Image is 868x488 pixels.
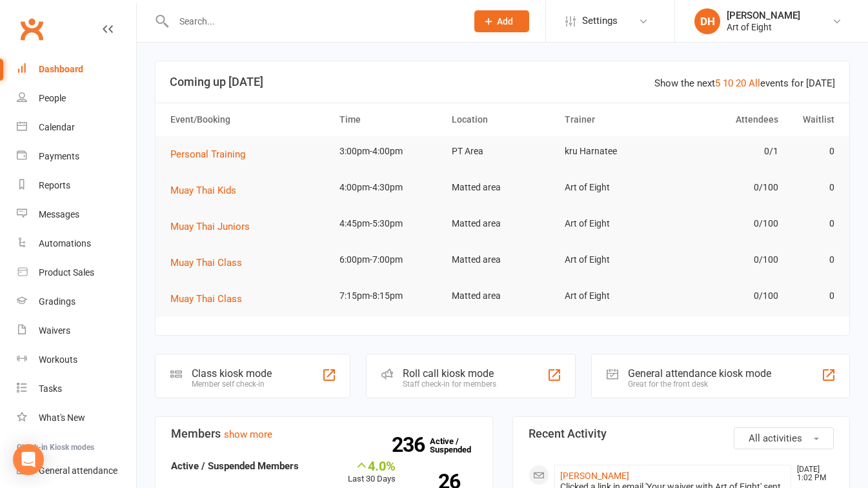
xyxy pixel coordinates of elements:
[403,380,496,389] div: Staff check-in for members
[170,148,245,160] span: Personal Training
[170,257,242,269] span: Muay Thai Class
[446,136,559,167] td: PT Area
[17,287,136,316] a: Gradings
[430,427,487,463] a: 236Active / Suspended
[446,281,559,311] td: Matted area
[715,77,720,89] a: 5
[334,208,447,239] td: 4:45pm-5:30pm
[727,21,800,33] div: Art of Eight
[39,383,62,394] div: Tasks
[749,77,760,89] a: All
[334,103,447,136] th: Time
[39,465,117,476] div: General attendance
[784,208,840,239] td: 0
[497,16,513,26] span: Add
[784,103,840,136] th: Waitlist
[671,208,784,239] td: 0/100
[171,460,299,472] strong: Active / Suspended Members
[628,380,771,389] div: Great for the front desk
[474,10,529,32] button: Add
[170,293,242,305] span: Muay Thai Class
[671,136,784,167] td: 0/1
[671,245,784,275] td: 0/100
[39,151,79,161] div: Payments
[446,172,559,203] td: Matted area
[15,13,48,45] a: Clubworx
[39,93,66,103] div: People
[392,435,430,454] strong: 236
[17,142,136,171] a: Payments
[560,471,629,481] a: [PERSON_NAME]
[17,84,136,113] a: People
[17,171,136,200] a: Reports
[348,458,396,473] div: 4.0%
[654,76,835,91] div: Show the next events for [DATE]
[17,113,136,142] a: Calendar
[13,444,44,475] div: Open Intercom Messenger
[628,367,771,380] div: General attendance kiosk mode
[559,281,672,311] td: Art of Eight
[671,281,784,311] td: 0/100
[39,64,83,74] div: Dashboard
[727,10,800,21] div: [PERSON_NAME]
[348,458,396,486] div: Last 30 Days
[694,8,720,34] div: DH
[17,229,136,258] a: Automations
[559,245,672,275] td: Art of Eight
[39,122,75,132] div: Calendar
[334,136,447,167] td: 3:00pm-4:00pm
[446,208,559,239] td: Matted area
[39,412,85,423] div: What's New
[39,296,76,307] div: Gradings
[192,367,272,380] div: Class kiosk mode
[165,103,334,136] th: Event/Booking
[784,245,840,275] td: 0
[529,427,834,440] h3: Recent Activity
[39,180,70,190] div: Reports
[734,427,834,449] button: All activities
[17,316,136,345] a: Waivers
[749,432,802,444] span: All activities
[39,238,91,249] div: Automations
[170,219,259,234] button: Muay Thai Juniors
[582,6,618,36] span: Settings
[171,427,477,440] h3: Members
[39,354,77,365] div: Workouts
[736,77,746,89] a: 20
[784,136,840,167] td: 0
[39,325,70,336] div: Waivers
[170,291,251,307] button: Muay Thai Class
[446,103,559,136] th: Location
[17,403,136,432] a: What's New
[559,136,672,167] td: kru Harnatee
[403,367,496,380] div: Roll call kiosk mode
[559,172,672,203] td: Art of Eight
[334,245,447,275] td: 6:00pm-7:00pm
[784,172,840,203] td: 0
[334,172,447,203] td: 4:00pm-4:30pm
[17,345,136,374] a: Workouts
[170,185,236,196] span: Muay Thai Kids
[170,12,458,30] input: Search...
[17,258,136,287] a: Product Sales
[559,103,672,136] th: Trainer
[671,103,784,136] th: Attendees
[334,281,447,311] td: 7:15pm-8:15pm
[17,200,136,229] a: Messages
[784,281,840,311] td: 0
[170,183,245,198] button: Muay Thai Kids
[224,429,272,440] a: show more
[192,380,272,389] div: Member self check-in
[559,208,672,239] td: Art of Eight
[39,267,94,278] div: Product Sales
[17,456,136,485] a: General attendance kiosk mode
[17,55,136,84] a: Dashboard
[170,255,251,270] button: Muay Thai Class
[791,465,833,482] time: [DATE] 1:02 PM
[170,76,835,88] h3: Coming up [DATE]
[39,209,79,219] div: Messages
[671,172,784,203] td: 0/100
[170,147,254,162] button: Personal Training
[723,77,733,89] a: 10
[170,221,250,232] span: Muay Thai Juniors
